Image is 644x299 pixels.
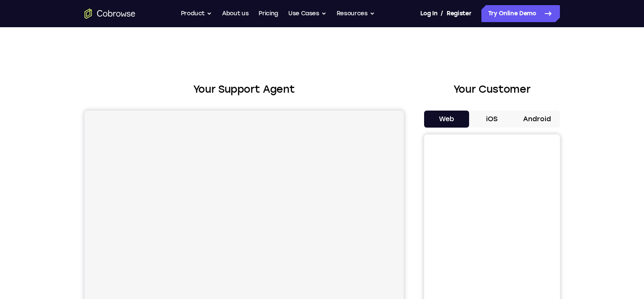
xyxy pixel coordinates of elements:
[424,82,560,97] h2: Your Customer
[84,9,135,19] a: Go to the home page
[441,9,443,19] span: /
[515,111,560,128] button: Android
[469,111,515,128] button: iOS
[259,5,278,22] a: Pricing
[420,5,437,22] a: Log In
[424,111,470,128] button: Web
[84,82,404,97] h2: Your Support Agent
[447,5,471,22] a: Register
[181,5,212,22] button: Product
[337,5,375,22] button: Resources
[288,5,326,22] button: Use Cases
[222,5,248,22] a: About us
[481,5,560,22] a: Try Online Demo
